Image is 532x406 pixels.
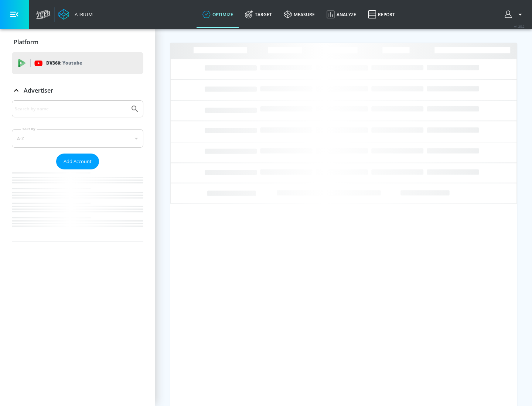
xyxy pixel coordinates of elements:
p: Platform [14,38,38,46]
span: Add Account [64,157,92,166]
a: measure [278,1,321,28]
div: DV360: Youtube [12,52,143,74]
span: v 4.25.2 [514,24,525,28]
label: Sort By [21,127,37,131]
a: optimize [197,1,239,28]
a: Target [239,1,278,28]
div: Platform [12,32,143,52]
div: A-Z [12,129,143,148]
a: Atrium [58,9,93,20]
div: Advertiser [12,80,143,101]
div: Advertiser [12,100,143,241]
button: Add Account [56,154,99,169]
nav: list of Advertiser [12,169,143,241]
a: Analyze [321,1,362,28]
div: Atrium [72,11,93,18]
input: Search by name [15,104,127,114]
p: Advertiser [24,86,53,94]
p: DV360: [46,59,82,67]
a: Report [362,1,401,28]
p: Youtube [62,59,82,67]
